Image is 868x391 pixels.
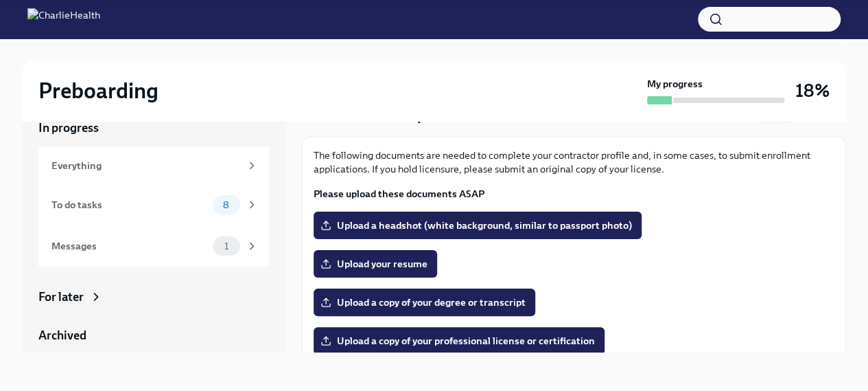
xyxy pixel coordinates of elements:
label: Upload a headshot (white background, similar to passport photo) [314,212,642,239]
span: Upload a headshot (white background, similar to passport photo) [323,219,632,232]
h2: Preboarding [38,77,159,104]
span: Upload a copy of your degree or transcript [323,295,526,309]
strong: My progress [647,77,703,91]
strong: Please upload these documents ASAP [314,188,484,200]
img: CharlieHealth [27,8,100,30]
a: To do tasks8 [38,184,269,225]
div: To do tasks [51,197,207,212]
div: For later [38,289,84,305]
a: Archived [38,327,269,344]
a: Messages1 [38,225,269,267]
label: Upload a copy of your professional license or certification [314,327,605,355]
div: Messages [51,238,207,254]
span: 1 [216,241,237,252]
span: Upload a copy of your professional license or certification [323,334,595,348]
span: 8 [215,200,237,210]
div: Everything [51,158,240,173]
label: Upload your resume [314,250,437,278]
a: Everything [38,147,269,184]
label: Upload a copy of your degree or transcript [314,289,535,316]
span: Upload your resume [323,257,427,271]
a: For later [38,289,269,305]
p: The following documents are needed to complete your contractor profile and, in some cases, to sub... [314,148,834,176]
a: In progress [38,120,269,136]
h3: 18% [795,78,830,103]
